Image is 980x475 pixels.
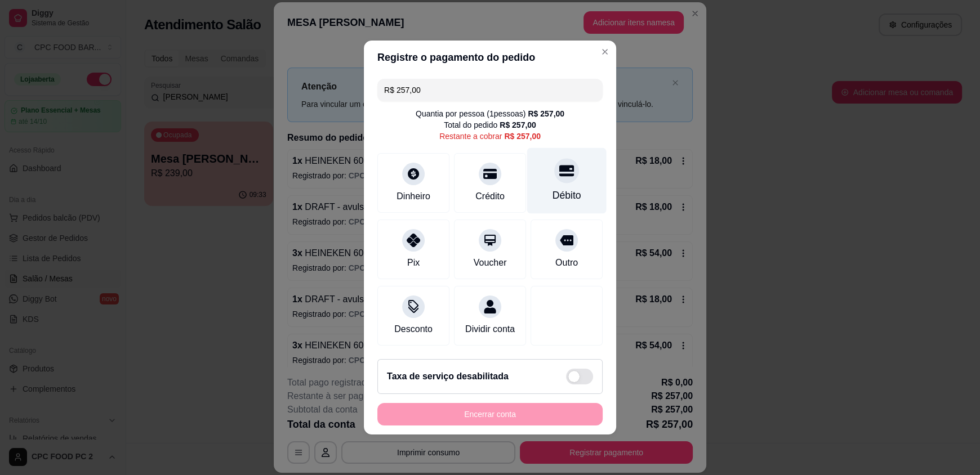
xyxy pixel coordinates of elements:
button: Close [596,43,614,61]
div: Voucher [474,256,507,270]
header: Registre o pagamento do pedido [364,41,616,74]
div: Total do pedido [444,119,536,131]
div: Outro [555,256,578,270]
input: Ex.: hambúrguer de cordeiro [384,79,596,101]
div: Dinheiro [397,190,430,203]
div: Débito [553,188,581,203]
div: Desconto [394,322,433,336]
div: Pix [407,256,420,270]
div: R$ 257,00 [528,108,564,119]
h2: Taxa de serviço desabilitada [387,370,509,383]
div: R$ 257,00 [504,131,541,142]
div: Restante a cobrar [439,131,541,142]
div: Dividir conta [465,322,515,336]
div: Crédito [475,190,505,203]
div: Quantia por pessoa ( 1 pessoas) [416,108,564,119]
div: R$ 257,00 [500,119,536,131]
